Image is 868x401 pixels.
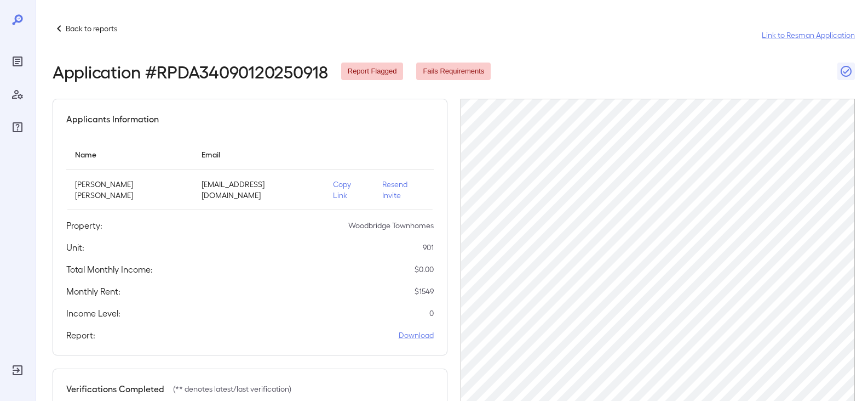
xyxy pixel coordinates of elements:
p: 0 [429,308,434,319]
p: $ 0.00 [415,264,434,275]
div: FAQ [9,118,26,136]
p: (** denotes latest/last verification) [173,383,291,394]
p: 901 [423,242,434,253]
h5: Income Level: [66,307,120,320]
p: $ 1549 [415,286,434,297]
span: Report Flagged [341,66,404,77]
a: Download [399,330,434,341]
h5: Property: [66,219,102,232]
a: Link to Resman Application [762,30,855,41]
th: Name [66,139,193,170]
div: Log Out [9,362,26,379]
div: Reports [9,53,26,70]
table: simple table [66,139,434,210]
p: Woodbridge Townhomes [348,220,434,231]
h5: Report: [66,329,95,342]
h5: Monthly Rent: [66,285,120,298]
div: Manage Users [9,86,26,103]
p: [PERSON_NAME] [PERSON_NAME] [75,179,184,201]
h5: Total Monthly Income: [66,263,153,276]
p: Resend Invite [382,179,425,201]
h5: Unit: [66,241,84,254]
h2: Application # RPDA34090120250918 [53,61,328,81]
th: Email [193,139,324,170]
p: [EMAIL_ADDRESS][DOMAIN_NAME] [202,179,315,201]
h5: Verifications Completed [66,382,164,396]
button: Close Report [837,63,855,80]
p: Back to reports [66,23,117,34]
h5: Applicants Information [66,112,159,126]
span: Fails Requirements [416,66,491,77]
p: Copy Link [333,179,365,201]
